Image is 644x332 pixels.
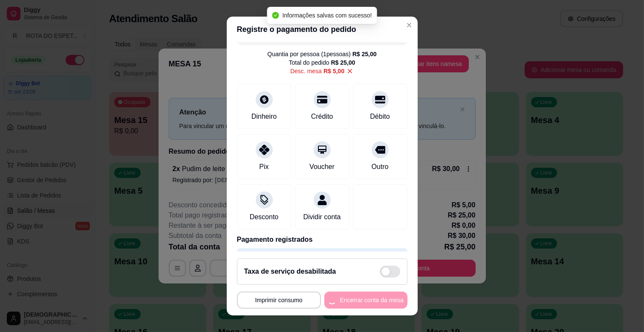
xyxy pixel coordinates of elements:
span: check-circle [272,12,279,19]
p: Pagamento registrados [237,235,407,245]
span: R$ 5,00 [323,67,344,75]
button: Close [402,18,416,32]
button: Imprimir consumo [237,292,321,309]
div: Dinheiro [251,112,277,122]
div: Outro [371,162,388,172]
div: Voucher [309,162,335,172]
div: Pix [259,162,269,172]
div: Crédito [311,112,333,122]
p: Desc. mesa [290,67,344,75]
div: Quantia por pessoa ( 1 pessoas) [267,50,376,58]
div: Desconto [250,212,279,222]
span: Informações salvas com sucesso! [282,12,372,19]
h2: Taxa de serviço desabilitada [244,266,336,277]
div: Total do pedido [289,58,355,67]
header: Registre o pagamento do pedido [227,17,418,42]
div: R$ 25,00 [352,50,377,58]
div: Débito [370,112,390,122]
div: Dividir conta [303,212,341,222]
div: R$ 25,00 [331,58,355,67]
